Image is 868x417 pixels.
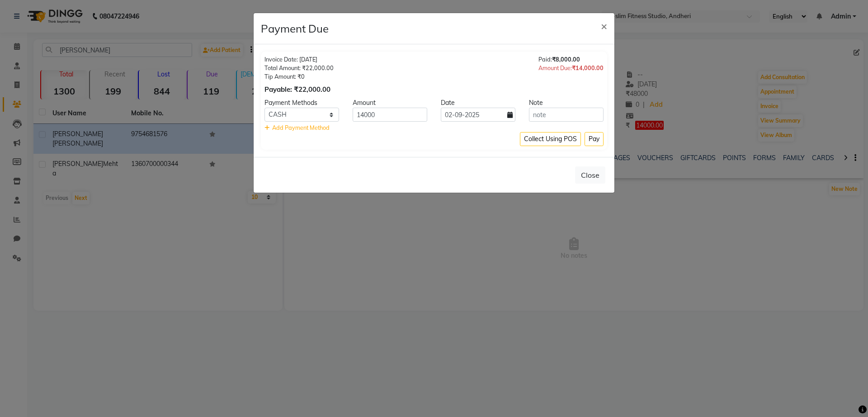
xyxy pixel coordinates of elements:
[538,55,604,64] div: Paid:
[572,64,604,71] span: ₹14,000.00
[601,19,607,33] span: ×
[434,98,522,108] div: Date
[264,85,334,95] div: Payable: ₹22,000.00
[441,108,515,122] input: yyyy-mm-dd
[264,72,334,81] div: Tip Amount: ₹0
[264,64,334,72] div: Total Amount: ₹22,000.00
[353,108,427,122] input: Amount
[272,124,330,131] span: Add Payment Method
[522,98,610,108] div: Note
[538,64,604,72] div: Amount Due:
[529,108,604,122] input: note
[594,13,614,38] button: Close
[261,20,329,37] h4: Payment Due
[346,98,434,108] div: Amount
[552,56,580,63] span: ₹8,000.00
[520,132,581,146] button: Collect Using POS
[585,132,604,146] button: Pay
[264,55,334,64] div: Invoice Date: [DATE]
[258,98,346,108] div: Payment Methods
[575,166,605,184] button: Close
